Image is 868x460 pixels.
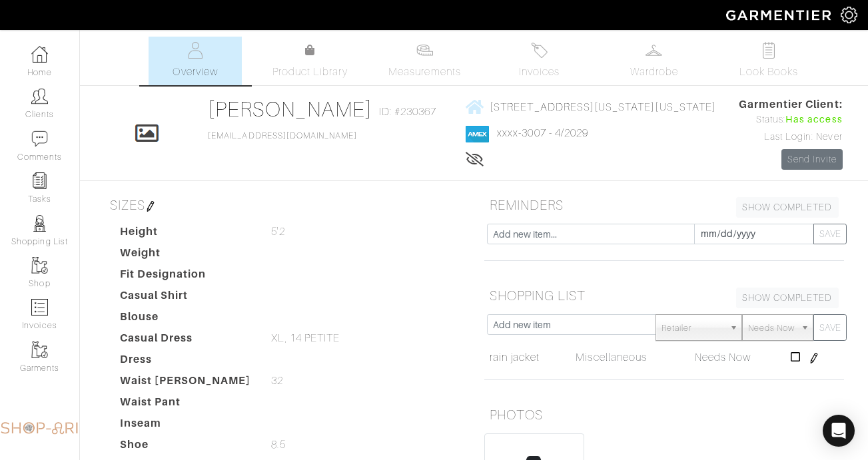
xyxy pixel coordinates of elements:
[739,130,843,144] div: Last Login: Never
[813,224,847,244] button: SAVE
[31,342,48,358] img: garments-icon-b7da505a4dc4fd61783c78ac3ca0ef83fa9d6f193b1c9dc38574b1d14d53ca28.png
[31,172,48,189] img: reminder-icon-8004d30b9f0a5d33ae49ab947aed9ed385cf756f9e5892f1edd6e32f2345188e.png
[110,351,262,373] dt: Dress
[271,373,283,389] span: 32
[841,7,857,23] img: gear-icon-white-bd11855cb880d31180b6d7d6211b90ccbf57a29d726f0c71d8c61bd08dd39cc2.png
[785,113,843,127] span: Has access
[490,349,540,365] a: rain jacket
[490,101,716,113] span: [STREET_ADDRESS][US_STATE][US_STATE]
[736,288,839,308] a: SHOW COMPLETED
[110,245,262,266] dt: Weight
[110,330,262,351] dt: Casual Dress
[760,42,777,59] img: todo-9ac3debb85659649dc8f770b8b6100bb5dab4b48dedcbae339e5042a72dfd3cc.svg
[31,130,48,147] img: comment-icon-a0a6a9ef722e966f86d9cbdc48e553b5cf19dbc54f86b18d962a5391bc8f6eb6.png
[31,215,48,232] img: stylists-icon-eb353228a002819b7ec25b43dbf5f0378dd9e0616d9560372ff212230b889e62.png
[608,37,701,85] a: Wardrobe
[110,415,262,437] dt: Inseam
[31,46,48,63] img: dashboard-icon-dbcd8f5a0b271acd01030246c82b418ddd0df26cd7fceb0bd07c9910d44c42f6.png
[722,37,815,85] a: Look Books
[497,127,588,139] a: xxxx-3007 - 4/2029
[271,330,340,346] span: XL, 14 PETITE
[487,224,695,244] input: Add new item...
[110,309,262,330] dt: Blouse
[519,64,560,80] span: Invoices
[576,351,647,363] span: Miscellaneous
[466,126,489,142] img: american_express-1200034d2e149cdf2cc7894a33a747db654cf6f8355cb502592f1d228b2ac700.png
[31,299,48,316] img: orders-icon-0abe47150d42831381b5fb84f609e132dff9fe21cb692f30cb5eec754e2cba89.png
[736,197,839,218] a: SHOW COMPLETED
[110,373,262,394] dt: Waist [PERSON_NAME]
[110,288,262,309] dt: Casual Shirt
[484,282,844,309] h5: SHOPPING LIST
[31,88,48,105] img: clients-icon-6bae9207a08558b7cb47a8932f037763ab4055f8c8b6bfacd5dc20c3e0201464.png
[388,64,461,80] span: Measurements
[110,224,262,245] dt: Height
[719,3,841,27] img: garmentier-logo-header-white-b43fb05a5012e4ada735d5af1a66efaba907eab6374d6393d1fbf88cb4ef424d.png
[484,401,844,428] h5: PHOTOS
[739,113,843,127] div: Status:
[661,315,724,342] span: Retailer
[466,99,716,115] a: [STREET_ADDRESS][US_STATE][US_STATE]
[31,257,48,274] img: garments-icon-b7da505a4dc4fd61783c78ac3ca0ef83fa9d6f193b1c9dc38574b1d14d53ca28.png
[105,192,464,218] h5: SIZES
[263,43,356,80] a: Product Library
[110,266,262,288] dt: Fit Designation
[739,64,799,80] span: Look Books
[493,37,586,85] a: Invoices
[110,394,262,415] dt: Waist Pant
[823,415,855,447] div: Open Intercom Messenger
[187,42,204,59] img: basicinfo-40fd8af6dae0f16599ec9e87c0ef1c0a1fdea2edbe929e3d69a839185d80c458.svg
[630,64,678,80] span: Wardrobe
[813,314,847,341] button: SAVE
[208,131,357,140] a: [EMAIL_ADDRESS][DOMAIN_NAME]
[809,353,819,363] img: pen-cf24a1663064a2ec1b9c1bd2387e9de7a2fa800b781884d57f21acf72779bad2.png
[739,97,843,113] span: Garmentier Client:
[379,104,437,120] span: ID: #230367
[646,42,662,59] img: wardrobe-487a4870c1b7c33e795ec22d11cfc2ed9d08956e64fb3008fe2437562e282088.svg
[416,42,433,59] img: measurements-466bbee1fd09ba9460f595b01e5d73f9e2bff037440d3c8f018324cb6cdf7a4a.svg
[208,97,372,121] a: [PERSON_NAME]
[748,315,795,342] span: Needs Now
[272,64,348,80] span: Product Library
[695,351,751,363] span: Needs Now
[173,64,217,80] span: Overview
[487,314,657,335] input: Add new item
[271,224,284,240] span: 5'2
[378,37,472,85] a: Measurements
[531,42,548,59] img: orders-27d20c2124de7fd6de4e0e44c1d41de31381a507db9b33961299e4e07d508b8c.svg
[110,437,262,458] dt: Shoe
[271,437,285,453] span: 8.5
[484,192,844,218] h5: REMINDERS
[149,37,242,85] a: Overview
[781,149,843,170] a: Send Invite
[145,201,156,212] img: pen-cf24a1663064a2ec1b9c1bd2387e9de7a2fa800b781884d57f21acf72779bad2.png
